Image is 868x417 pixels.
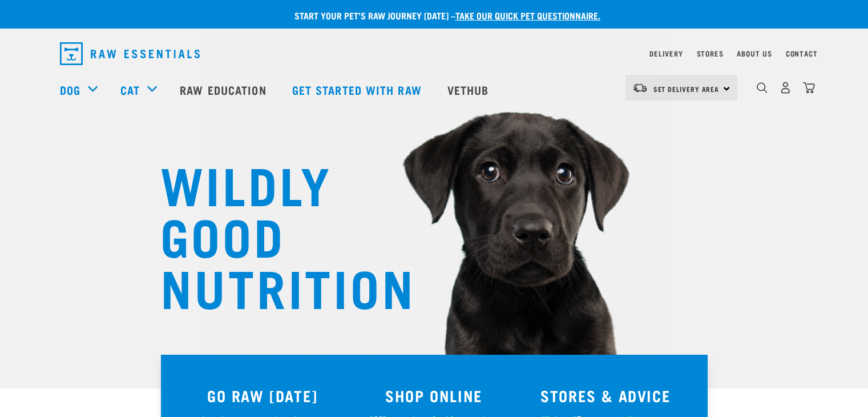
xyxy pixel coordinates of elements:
[780,82,792,94] img: user.png
[653,87,720,91] span: Set Delivery Area
[455,13,600,18] a: take our quick pet questionnaire.
[436,67,503,113] a: Vethub
[803,82,815,94] img: home-icon@2x.png
[160,157,389,311] h1: WILDLY GOOD NUTRITION
[355,387,513,404] h3: SHOP ONLINE
[168,67,280,113] a: Raw Education
[786,51,818,55] a: Contact
[757,82,768,93] img: home-icon-1@2x.png
[527,387,685,404] h3: STORES & ADVICE
[60,42,200,65] img: Raw Essentials Logo
[60,81,80,98] a: Dog
[649,51,683,55] a: Delivery
[184,387,342,404] h3: GO RAW [DATE]
[737,51,772,55] a: About Us
[697,51,724,55] a: Stores
[281,67,436,113] a: Get started with Raw
[120,81,140,98] a: Cat
[632,83,648,93] img: van-moving.png
[51,38,818,70] nav: dropdown navigation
